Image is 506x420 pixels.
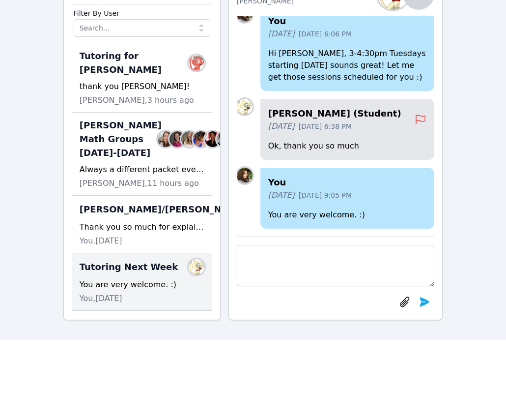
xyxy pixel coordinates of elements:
[74,19,210,37] input: Search...
[72,311,212,380] div: Send homework here :)Nya AveryHere is the equation[PERSON_NAME],[DATE]
[237,99,253,115] img: Kira Dubovska
[268,48,427,83] p: Hi [PERSON_NAME], 3-4:30pm Tuesdays starting [DATE] sounds great! Let me get those sessions sched...
[72,113,212,196] div: [PERSON_NAME] Math Groups [DATE]-[DATE]Sarah BenzingerRebecca MillerSandra DavisAlexis AsiamaJohn...
[268,120,295,132] span: [DATE]
[80,178,199,189] span: [PERSON_NAME], 11 hours ago
[80,279,204,291] div: You are very welcome. :)
[217,131,232,147] img: Michelle Dalton
[268,189,295,201] span: [DATE]
[299,121,352,131] span: [DATE] 6:38 PM
[80,317,193,344] span: Send homework here :)
[80,260,178,274] span: Tutoring Next Week
[268,14,427,28] h4: You
[205,131,221,147] img: Johnicia Haynes
[268,209,427,221] p: You are very welcome. :)
[80,293,122,304] span: You, [DATE]
[193,131,209,147] img: Alexis Asiama
[189,259,204,275] img: Kira Dubovska
[72,253,212,311] div: Tutoring Next WeekKira DubovskaYou are very welcome. :)You,[DATE]
[268,107,415,120] h4: [PERSON_NAME] (Student)
[169,131,185,147] img: Rebecca Miller
[80,221,204,233] div: Thank you so much for explaining that [PERSON_NAME], I appreciate you, and that makes a lot of se...
[158,131,173,147] img: Sarah Benzinger
[268,176,427,189] h4: You
[80,235,122,247] span: You, [DATE]
[181,131,197,147] img: Sandra Davis
[299,29,352,39] span: [DATE] 6:06 PM
[237,168,253,183] img: Diana Carle
[72,43,212,113] div: Tutoring for [PERSON_NAME]Yuliya Shekhtmanthank you [PERSON_NAME]![PERSON_NAME],3 hours ago
[74,4,210,19] label: Filter By User
[189,55,204,71] img: Yuliya Shekhtman
[80,49,193,77] span: Tutoring for [PERSON_NAME]
[80,94,194,106] span: [PERSON_NAME], 3 hours ago
[80,119,162,160] span: [PERSON_NAME] Math Groups [DATE]-[DATE]
[268,28,295,40] span: [DATE]
[80,164,204,176] div: Always a different packet every week...unless otherwise stated. Take a look at this link for this...
[72,196,212,253] div: [PERSON_NAME]/[PERSON_NAME]Joyce LawThank you so much for explaining that [PERSON_NAME], I apprec...
[80,81,204,92] div: thank you [PERSON_NAME]!
[80,203,247,216] span: [PERSON_NAME]/[PERSON_NAME]
[268,140,427,152] p: Ok, thank you so much
[299,190,352,200] span: [DATE] 9:05 PM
